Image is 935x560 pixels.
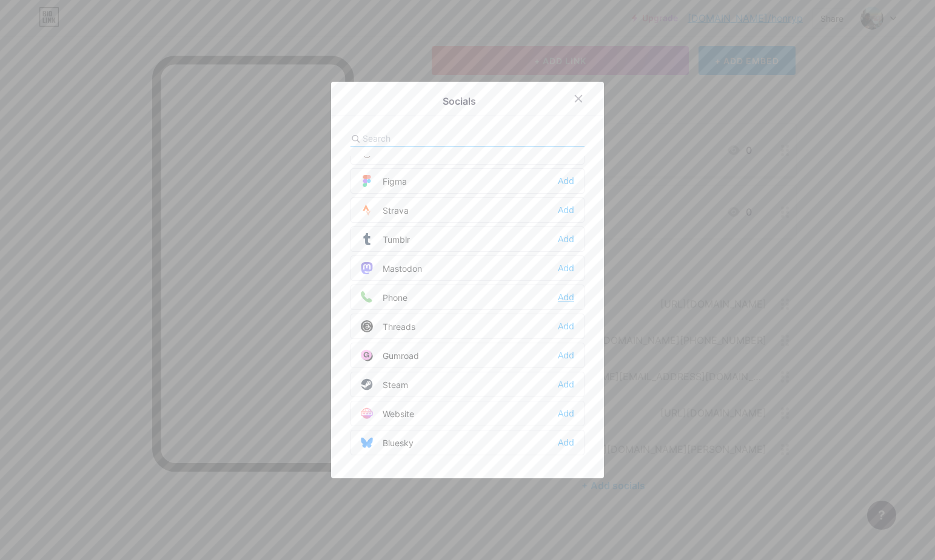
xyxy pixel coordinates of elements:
div: Add [558,262,574,274]
div: Steam [361,378,408,390]
div: Add [558,233,574,245]
div: Add [558,407,574,420]
div: Gumroad [361,349,419,361]
div: Add [558,320,574,332]
div: Tumblr [361,233,410,245]
div: Bluesky [361,436,414,449]
div: Add [558,436,574,449]
div: Goodreads [361,146,426,158]
div: Figma [361,175,407,187]
div: Add [558,204,574,216]
div: Mastodon [361,262,422,274]
div: Add [558,378,574,390]
div: Add [558,291,574,303]
div: Strava [361,204,409,216]
div: Add [558,349,574,361]
div: Add [558,175,574,187]
div: Website [361,407,414,420]
div: Phone [361,291,407,303]
div: Threads [361,320,415,332]
div: Socials [443,94,476,108]
input: Search [363,132,497,145]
